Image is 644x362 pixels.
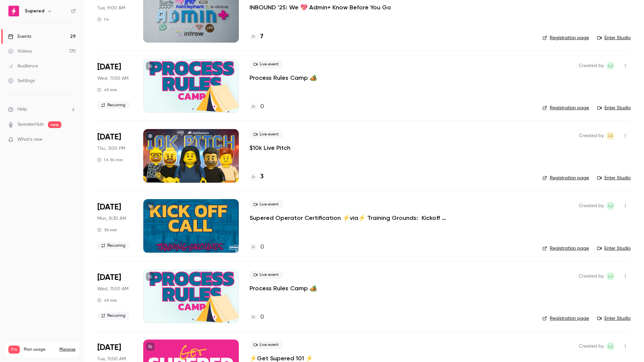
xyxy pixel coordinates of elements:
span: [DATE] [97,342,121,353]
span: Tue, 9:00 AM [97,5,125,11]
span: Created by [579,342,604,350]
a: 0 [250,102,264,111]
span: Live event [250,200,283,208]
span: Lindsay John [606,272,614,280]
h4: 0 [260,313,264,322]
span: [DATE] [97,272,121,283]
a: Registration page [542,35,589,41]
span: Recurring [97,101,129,109]
iframe: Noticeable Trigger [68,137,76,143]
img: Supered [8,6,19,16]
div: 45 min [97,298,117,303]
span: Created by [579,202,604,210]
div: 30 min [97,227,117,233]
a: 3 [250,172,264,181]
span: LJ [608,272,613,280]
span: Created by [579,132,604,140]
a: 0 [250,313,264,322]
div: 1 h 30 min [97,157,123,163]
a: 0 [250,243,264,252]
h4: 7 [260,32,263,41]
span: Created by [579,62,604,70]
li: help-dropdown-opener [8,106,76,113]
span: new [48,121,61,128]
a: Enter Studio [597,175,631,181]
span: LJ [608,62,613,70]
span: Lindsay John [606,342,614,350]
a: Registration page [542,105,589,111]
span: Wed, 11:00 AM [97,286,128,292]
a: Manage [59,347,75,352]
div: Audience [8,63,38,69]
span: Thu, 3:00 PM [97,145,125,152]
a: Supered Operator Certification ⚡️via⚡️ Training Grounds: Kickoff Call [250,214,451,222]
span: Live event [250,341,283,349]
span: Help [17,106,27,113]
span: Recurring [97,242,129,250]
h4: 0 [260,102,264,111]
a: Enter Studio [597,245,631,252]
span: Mon, 8:30 AM [97,215,126,222]
a: INBOUND '25: We 💖 Admin+ Know Before You Go [250,3,391,11]
span: [DATE] [97,132,121,142]
a: Registration page [542,315,589,322]
span: Live event [250,271,283,279]
span: Wed, 11:00 AM [97,75,128,82]
a: $10k Live Pitch [250,144,290,152]
div: Events [8,33,31,40]
div: Settings [8,77,35,84]
a: 7 [250,32,263,41]
span: Pro [8,346,20,354]
a: Registration page [542,245,589,252]
a: Process Rules Camp 🏕️ [250,74,317,82]
span: [DATE] [97,202,121,213]
h6: Supered [25,8,44,14]
span: Recurring [97,312,129,320]
div: Videos [8,48,32,55]
div: Sep 10 Wed, 12:00 PM (America/New York) [97,269,132,323]
a: Process Rules Camp 🏕️ [250,284,317,292]
span: What's new [17,136,43,143]
span: LJ [608,202,613,210]
div: 45 min [97,87,117,93]
span: Live event [250,60,283,68]
div: Aug 27 Wed, 12:00 PM (America/New York) [97,59,132,113]
span: Created by [579,272,604,280]
h4: 3 [260,172,264,181]
span: Live event [250,130,283,138]
div: Aug 28 Thu, 2:00 PM (America/Denver) [97,129,132,183]
span: Lindsey Smith [606,132,614,140]
a: Registration page [542,175,589,181]
span: LJ [608,342,613,350]
span: [DATE] [97,62,121,72]
a: Enter Studio [597,105,631,111]
div: Sep 1 Mon, 9:30 AM (America/New York) [97,199,132,253]
a: Enter Studio [597,315,631,322]
h4: 0 [260,243,264,252]
span: Plan usage [24,347,55,352]
a: SpeakerHub [17,121,44,128]
span: Lindsay John [606,202,614,210]
span: Lindsay John [606,62,614,70]
div: 1 h [97,17,109,22]
span: LS [608,132,613,140]
a: Enter Studio [597,35,631,41]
